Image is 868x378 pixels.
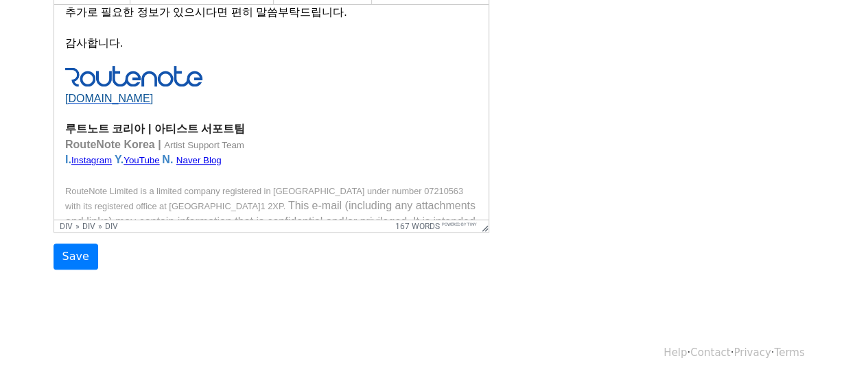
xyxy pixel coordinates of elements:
span: RouteNote Limited is a limited company registered in [GEOGRAPHIC_DATA] under number 07210563 with... [11,181,409,206]
button: 167 words [395,222,440,231]
font: . [116,149,119,161]
a: Instagram [17,150,58,161]
a: Naver Blog [122,150,167,161]
iframe: Rich Text Area. Press ALT-0 for help. [54,5,489,220]
div: 감사합니다. [11,31,423,271]
font: N [108,149,116,161]
strong: 루트노트 코리아 | 아티스트 서포트팀 [11,118,191,130]
span: Artist Support Team [110,135,190,145]
font: Y. [60,149,69,161]
iframe: Chat Widget [799,312,868,378]
a: Powered by Tiny [442,222,477,226]
div: div [60,222,73,231]
div: Resize [477,220,489,232]
div: div [82,222,95,231]
a: Contact [690,346,730,359]
img: AIorK4yYhKIARjStkCbjhzNK4kIw9LcJPK9RCF0xpyUlnWk9Q6qDXI2xXhf_AVxpvF_UDGcyjvPZm4o [11,61,148,82]
div: div [105,222,118,231]
a: Privacy [734,346,771,359]
a: Help [664,346,687,359]
strong: RouteNote Korea | [11,134,107,145]
a: Terms [774,346,804,359]
div: » [98,222,102,231]
a: [DOMAIN_NAME] [11,88,99,99]
font: I. [11,149,17,161]
div: » [75,222,80,231]
a: YouTube [69,150,105,161]
input: Save [54,244,98,270]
